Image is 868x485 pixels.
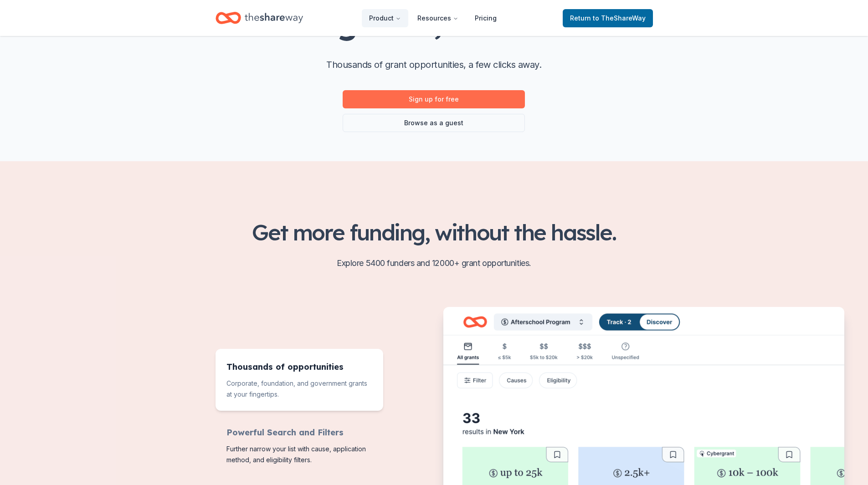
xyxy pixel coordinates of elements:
[262,3,606,39] h1: Find grants, in seconds
[216,256,653,271] p: Explore 5400 funders and 12000+ grant opportunities.
[362,7,504,29] nav: Main
[570,13,646,24] span: Return
[216,220,653,245] h2: Get more funding, without the hassle.
[467,9,504,27] a: Pricing
[216,7,303,29] a: Home
[410,9,466,27] button: Resources
[343,114,525,132] a: Browse as a guest
[593,14,646,22] span: to TheShareWay
[326,57,541,72] p: Thousands of grant opportunities, a few clicks away.
[343,90,525,108] a: Sign up for free
[362,9,408,27] button: Product
[563,9,653,27] a: Returnto TheShareWay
